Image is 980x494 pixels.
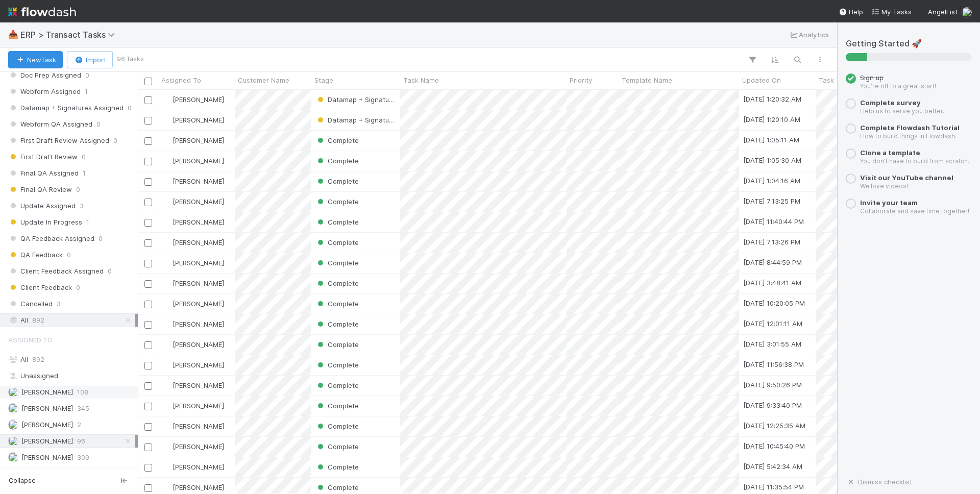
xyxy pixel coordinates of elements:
span: [PERSON_NAME] [173,238,224,246]
div: [PERSON_NAME] [162,339,224,350]
input: Toggle Row Selected [144,96,152,104]
div: [DATE] 1:04:16 AM [743,176,800,186]
span: [PERSON_NAME] [21,453,73,461]
span: 96 [77,435,85,448]
h5: Getting Started 🚀 [846,39,972,49]
span: [PERSON_NAME] [173,442,224,451]
img: avatar_f5fedbe2-3a45-46b0-b9bb-d3935edf1c24.png [163,218,171,226]
div: Complete [315,319,359,329]
input: Toggle Row Selected [144,280,152,288]
span: [PERSON_NAME] [173,95,224,104]
span: 892 [32,355,44,363]
span: Complete [315,157,359,165]
input: Toggle Row Selected [144,321,152,329]
div: Help [839,7,863,17]
div: Complete [315,217,359,227]
span: 0 [85,69,89,82]
div: [DATE] 12:01:11 AM [743,318,802,329]
div: Datamap + Signatures [315,115,395,125]
div: [DATE] 5:42:34 AM [743,461,802,472]
span: [PERSON_NAME] [173,463,224,471]
span: 0 [82,151,86,163]
span: Datamap + Signatures [315,116,399,124]
span: Complete [315,463,359,471]
a: Analytics [789,29,829,41]
img: avatar_f5fedbe2-3a45-46b0-b9bb-d3935edf1c24.png [163,320,171,328]
span: Client Feedback [8,281,72,294]
div: [PERSON_NAME] [162,441,224,452]
img: avatar_f5fedbe2-3a45-46b0-b9bb-d3935edf1c24.png [163,279,171,287]
span: [PERSON_NAME] [173,361,224,369]
span: Datamap + Signatures Assigned [8,102,124,114]
span: 0 [96,118,101,131]
div: All [8,353,135,366]
input: Toggle Row Selected [144,403,152,410]
span: Complete Flowdash Tutorial [860,123,960,132]
div: Complete [315,299,359,309]
div: [DATE] 1:20:32 AM [743,94,801,104]
div: [PERSON_NAME] [162,156,224,166]
div: [PERSON_NAME] [162,462,224,472]
div: Datamap + Signatures [315,94,395,105]
span: Complete [315,320,359,328]
span: [PERSON_NAME] [173,422,224,430]
a: Complete survey [860,98,921,107]
span: Priority [570,75,592,85]
img: avatar_f5fedbe2-3a45-46b0-b9bb-d3935edf1c24.png [163,238,171,246]
span: [PERSON_NAME] [173,300,224,308]
span: First Draft Review [8,151,78,163]
div: Complete [315,339,359,350]
span: [PERSON_NAME] [173,177,224,185]
span: 892 [32,314,44,327]
small: How to build things in Flowdash. [860,132,957,140]
span: Clone a template [860,149,920,157]
span: 0 [99,232,103,245]
div: [DATE] 11:56:38 PM [743,359,804,369]
div: Complete [315,441,359,452]
span: Complete [315,259,359,267]
div: Unassigned [8,369,135,382]
div: [PERSON_NAME] [162,176,224,186]
div: Complete [315,482,359,492]
span: 0 [67,249,71,261]
div: [PERSON_NAME] [162,217,224,227]
span: Complete [315,340,359,349]
span: Final QA Assigned [8,167,79,180]
div: [PERSON_NAME] [162,196,224,207]
img: avatar_f5fedbe2-3a45-46b0-b9bb-d3935edf1c24.png [163,422,171,430]
div: Complete [315,156,359,166]
span: 309 [77,451,89,464]
div: [PERSON_NAME] [162,360,224,370]
a: My Tasks [871,7,912,17]
small: 96 Tasks [117,55,144,64]
span: Assigned To [8,330,53,350]
img: avatar_f5fedbe2-3a45-46b0-b9bb-d3935edf1c24.png [163,157,171,165]
div: [PERSON_NAME] [162,115,224,125]
span: Complete [315,238,359,246]
span: 0 [76,183,80,196]
span: QA Feedback Assigned [8,232,94,245]
span: 0 [128,102,132,114]
span: [PERSON_NAME] [21,388,73,396]
div: [DATE] 12:25:35 AM [743,421,805,431]
img: avatar_f5fedbe2-3a45-46b0-b9bb-d3935edf1c24.png [163,483,171,491]
img: avatar_f5fedbe2-3a45-46b0-b9bb-d3935edf1c24.png [163,300,171,308]
div: [PERSON_NAME] [162,401,224,411]
span: Sign up [860,73,884,82]
div: Complete [315,237,359,248]
span: [PERSON_NAME] [21,404,73,412]
div: [DATE] 8:44:59 PM [743,257,802,267]
span: Complete [315,402,359,410]
span: Complete [315,177,359,185]
small: Help us to serve you better. [860,107,944,115]
img: avatar_f5fedbe2-3a45-46b0-b9bb-d3935edf1c24.png [163,340,171,349]
span: Updated On [742,75,781,85]
span: 0 [108,265,112,278]
span: [PERSON_NAME] [173,136,224,144]
div: Complete [315,196,359,207]
img: avatar_f5fedbe2-3a45-46b0-b9bb-d3935edf1c24.png [8,436,18,446]
input: Toggle Row Selected [144,219,152,227]
input: Toggle Row Selected [144,464,152,472]
button: NewTask [8,51,63,68]
a: Invite your team [860,199,918,207]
